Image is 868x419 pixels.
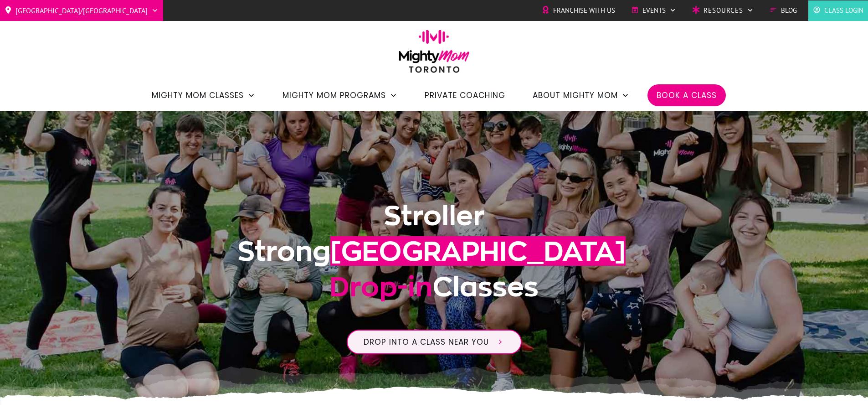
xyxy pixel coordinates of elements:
a: Drop into a class near you [347,330,522,354]
img: mightymom-logo-toronto [394,30,474,79]
span: [GEOGRAPHIC_DATA]/[GEOGRAPHIC_DATA] [15,3,148,18]
h1: Stroller Strong Classes [189,198,680,316]
a: Mighty Mom Classes [152,88,255,103]
span: Events [642,4,666,17]
span: Mighty Mom Classes [152,88,244,103]
span: [GEOGRAPHIC_DATA] [330,236,626,266]
span: Class Login [824,4,863,17]
span: Blog [781,4,797,17]
a: Events [631,4,676,17]
a: [GEOGRAPHIC_DATA]/[GEOGRAPHIC_DATA] [5,3,159,18]
a: Private Coaching [425,88,505,103]
a: About Mighty Mom [533,88,629,103]
span: Resources [704,4,743,17]
span: Franchise with Us [553,4,615,17]
a: Blog [770,4,797,17]
span: About Mighty Mom [533,88,618,103]
a: Franchise with Us [542,4,615,17]
span: Mighty Mom Programs [282,88,386,103]
span: Drop into a class near you [364,336,489,347]
a: Book a Class [657,88,717,103]
a: Class Login [813,4,863,17]
a: Resources [692,4,754,17]
span: Drop-in [329,272,432,301]
a: Mighty Mom Programs [282,88,397,103]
